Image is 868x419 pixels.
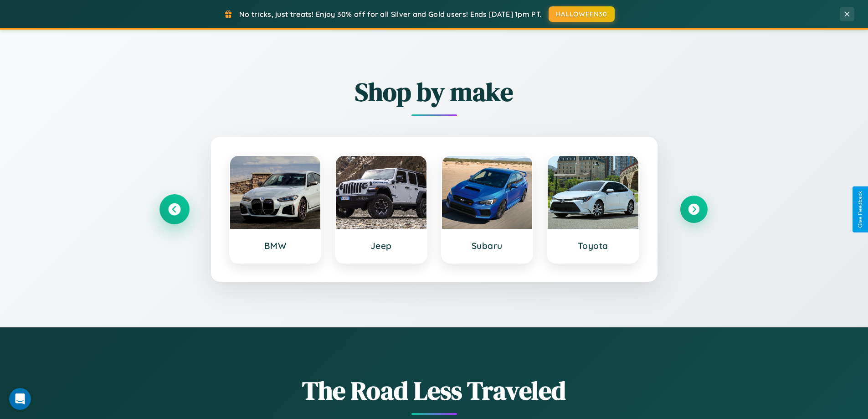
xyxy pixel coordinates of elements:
[549,6,615,22] button: HALLOWEEN30
[9,388,31,410] iframe: Intercom live chat
[161,373,708,408] h1: The Road Less Traveled
[451,240,524,251] h3: Subaru
[857,191,863,228] div: Give Feedback
[239,240,312,251] h3: BMW
[345,240,417,251] h3: Jeep
[557,240,629,251] h3: Toyota
[161,74,708,109] h2: Shop by make
[239,10,542,19] span: No tricks, just treats! Enjoy 30% off for all Silver and Gold users! Ends [DATE] 1pm PT.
